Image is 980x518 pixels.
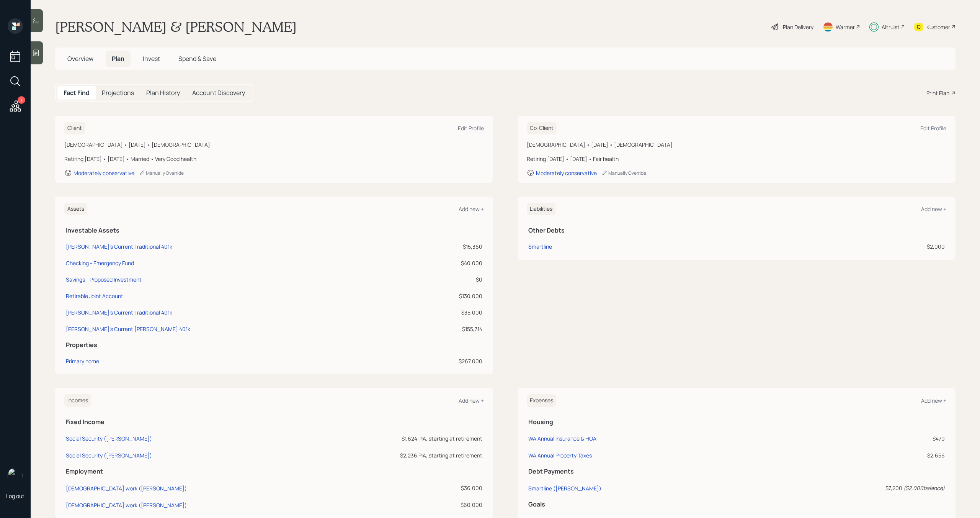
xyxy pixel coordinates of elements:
[66,468,482,475] h5: Employment
[536,169,597,177] div: Moderately conservative
[527,122,557,134] h6: Co-Client
[66,485,187,492] div: [DEMOGRAPHIC_DATA] work ([PERSON_NAME])
[882,23,900,31] div: Altruist
[413,325,482,333] div: $155,714
[528,468,945,475] h5: Debt Payments
[64,141,484,149] div: [DEMOGRAPHIC_DATA] • [DATE] • [DEMOGRAPHIC_DATA]
[73,169,134,177] div: Moderately conservative
[413,292,482,300] div: $130,000
[314,484,482,492] div: $36,000
[66,341,482,349] h5: Properties
[146,89,180,97] h5: Plan History
[926,23,950,31] div: Kustomer
[66,435,152,442] div: Social Security ([PERSON_NAME])
[66,227,482,234] h5: Investable Assets
[527,394,556,407] h6: Expenses
[413,357,482,365] div: $267,000
[66,292,123,300] div: Retirable Joint Account
[67,54,93,63] span: Overview
[459,397,484,404] div: Add new +
[528,227,945,234] h5: Other Debts
[527,155,946,163] div: Retiring [DATE] • [DATE] • Fair health
[66,243,172,251] div: [PERSON_NAME]'s Current Traditional 401k
[761,451,945,459] div: $2,656
[66,418,482,426] h5: Fixed Income
[921,397,946,404] div: Add new +
[64,89,90,97] h5: Fact Find
[527,141,946,149] div: [DEMOGRAPHIC_DATA] • [DATE] • [DEMOGRAPHIC_DATA]
[836,23,855,31] div: Warmer
[314,434,482,443] div: $1,624 PIA, starting at retirement
[528,452,592,459] div: WA Annual Property Taxes
[528,418,945,426] h5: Housing
[763,243,945,251] div: $2,000
[527,203,555,215] h6: Liabilities
[761,434,945,443] div: $470
[528,501,945,508] h5: Goals
[783,23,813,31] div: Plan Delivery
[528,243,552,251] div: Smartline
[921,205,946,213] div: Add new +
[528,485,601,492] div: Smartline ([PERSON_NAME])
[66,259,134,267] div: Checking - Emergency Fund
[64,394,91,407] h6: Incomes
[143,54,160,63] span: Invest
[314,451,482,459] div: $2,236 PIA, starting at retirement
[528,435,596,442] div: WA Annual Insurance & HOA
[64,203,87,215] h6: Assets
[192,89,245,97] h5: Account Discovery
[8,468,23,483] img: michael-russo-headshot.png
[55,18,297,35] h1: [PERSON_NAME] & [PERSON_NAME]
[926,89,949,97] div: Print Plan
[459,205,484,213] div: Add new +
[178,54,216,63] span: Spend & Save
[64,155,484,163] div: Retiring [DATE] • [DATE] • Married • Very Good health
[66,325,190,333] div: [PERSON_NAME]'s Current [PERSON_NAME] 401k
[139,170,184,176] div: Manually Override
[66,502,187,509] div: [DEMOGRAPHIC_DATA] work ([PERSON_NAME])
[314,501,482,509] div: $60,000
[102,89,134,97] h5: Projections
[112,54,124,63] span: Plan
[413,259,482,267] div: $40,000
[66,275,142,284] div: Savings - Proposed Investment
[66,452,152,459] div: Social Security ([PERSON_NAME])
[601,170,646,176] div: Manually Override
[920,125,946,132] div: Edit Profile
[761,484,945,492] div: $7,200
[413,275,482,284] div: $0
[413,243,482,251] div: $15,360
[18,96,25,104] div: 1
[64,122,85,134] h6: Client
[903,484,945,492] i: ( $2,000 balance)
[458,125,484,132] div: Edit Profile
[66,308,172,316] div: [PERSON_NAME]'s Current Traditional 401k
[66,357,99,365] div: Primary home
[6,492,24,500] div: Log out
[413,308,482,316] div: $35,000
